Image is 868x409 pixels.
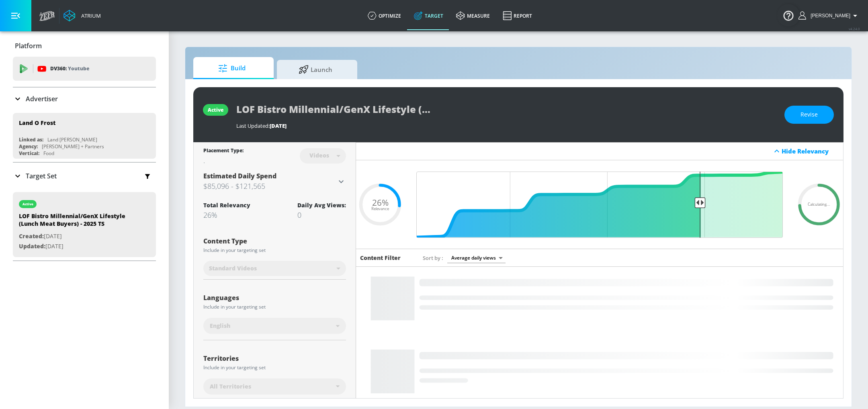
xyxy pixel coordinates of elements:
[13,192,156,257] div: activeLOF Bistro Millennial/GenX Lifestyle (Lunch Meat Buyers) - 2025 TSCreated:[DATE]Updated:[DATE]
[407,1,450,30] a: Target
[371,207,389,211] span: Relevance
[297,210,346,220] div: 0
[19,242,45,250] span: Updated:
[210,382,251,391] span: All Territories
[13,113,156,159] div: Land O FrostLinked as:Land [PERSON_NAME]Agency:[PERSON_NAME] + PartnersVertical:Food
[372,198,389,207] span: 26%
[808,202,830,207] span: Calculating...
[19,232,44,240] span: Created:
[807,13,850,18] span: login as: ashley.jan@zefr.com
[13,88,156,110] div: Advertiser
[26,94,58,103] p: Advertiser
[203,210,250,220] div: 26%
[285,60,346,79] span: Launch
[203,172,276,180] span: Estimated Daily Spend
[203,318,346,334] div: English
[63,10,101,22] a: Atrium
[203,180,336,192] h3: $85,096 - $121,565
[203,355,346,362] div: Territories
[236,122,776,129] div: Last Updated:
[208,106,223,113] div: active
[209,264,257,272] span: Standard Videos
[782,147,839,155] div: Hide Relevancy
[13,57,156,81] div: DV360: Youtube
[800,110,818,120] span: Revise
[203,238,346,244] div: Content Type
[356,142,843,160] div: Hide Relevancy
[203,248,346,253] div: Include in your targeting set
[19,143,38,150] div: Agency:
[19,119,55,127] div: Land O Frost
[15,41,42,50] p: Platform
[203,365,346,370] div: Include in your targeting set
[210,322,230,330] span: English
[203,378,346,395] div: All Territories
[13,163,156,189] div: Target Set
[360,254,401,262] h6: Content Filter
[19,136,43,143] div: Linked as:
[26,172,57,180] p: Target Set
[203,201,250,209] div: Total Relevancy
[203,172,346,192] div: Estimated Daily Spend$85,096 - $121,565
[43,150,54,157] div: Food
[450,1,496,30] a: measure
[849,27,860,31] span: v 4.24.0
[412,172,787,238] input: Final Threshold
[777,4,800,27] button: Open Resource Center
[203,305,346,309] div: Include in your targeting set
[78,12,101,19] div: Atrium
[447,252,506,263] div: Average daily views
[270,122,287,129] span: [DATE]
[203,294,346,301] div: Languages
[19,231,131,241] p: [DATE]
[42,143,104,150] div: [PERSON_NAME] + Partners
[47,136,97,143] div: Land [PERSON_NAME]
[19,241,131,252] p: [DATE]
[496,1,538,30] a: Report
[423,254,443,262] span: Sort by
[297,201,346,209] div: Daily Avg Views:
[361,1,407,30] a: optimize
[13,35,156,57] div: Platform
[19,212,131,231] div: LOF Bistro Millennial/GenX Lifestyle (Lunch Meat Buyers) - 2025 TS
[798,11,860,20] button: [PERSON_NAME]
[19,150,39,157] div: Vertical:
[203,147,244,155] div: Placement Type:
[201,59,262,78] span: Build
[305,152,333,159] div: Videos
[784,106,834,124] button: Revise
[68,64,89,73] p: Youtube
[50,64,89,73] p: DV360:
[23,202,33,206] div: active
